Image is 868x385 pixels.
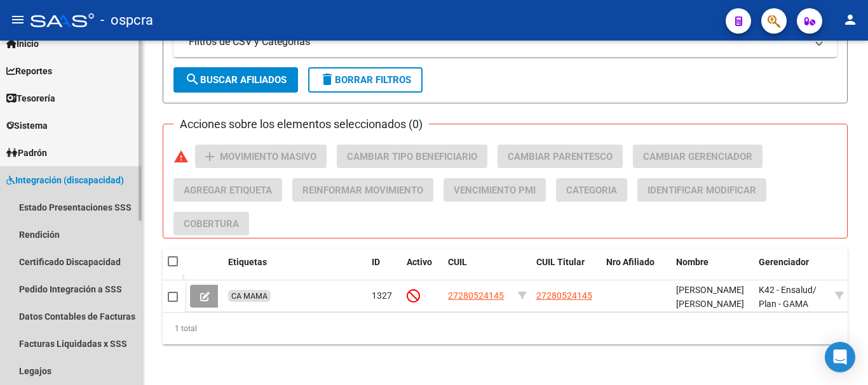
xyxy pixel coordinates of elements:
button: Borrar Filtros [308,67,423,93]
mat-icon: add [202,149,217,164]
h3: Acciones sobre los elementos seleccionados (0) [173,115,429,133]
span: ID [372,257,380,267]
mat-icon: search [185,72,200,87]
button: Buscar Afiliados [173,67,298,93]
button: Movimiento Masivo [195,145,327,168]
span: Integración (discapacidad) [6,173,124,187]
button: Cambiar Parentesco [498,145,623,168]
datatable-header-cell: CUIL [443,249,513,290]
datatable-header-cell: Activo [402,249,443,290]
span: CA MAMA [231,291,268,301]
span: Inicio [6,37,39,51]
mat-expansion-panel-header: Filtros de CSV y Categorias [173,27,837,57]
span: Activo [407,257,432,267]
span: K42 - Ensalud [759,285,813,295]
span: Nombre [676,257,709,267]
div: Open Intercom Messenger [825,342,855,372]
span: - ospcra [100,6,153,34]
div: 1 total [163,313,848,344]
span: Categoria [566,185,617,196]
span: Agregar Etiqueta [184,185,272,196]
span: Etiquetas [228,257,267,267]
span: Identificar Modificar [648,185,756,196]
datatable-header-cell: ID [367,249,402,290]
mat-icon: menu [10,12,25,27]
datatable-header-cell: Nro Afiliado [601,249,671,290]
mat-icon: warning [173,149,189,164]
span: Movimiento Masivo [220,151,316,162]
datatable-header-cell: Etiquetas [223,249,367,290]
button: Vencimiento PMI [444,178,546,202]
span: Cambiar Parentesco [508,151,613,162]
span: Cambiar Tipo Beneficiario [347,151,477,162]
span: [PERSON_NAME] [PERSON_NAME] [676,285,744,310]
mat-panel-title: Filtros de CSV y Categorias [189,35,806,49]
span: 27280524145 [536,290,592,301]
span: CUIL Titular [536,257,585,267]
span: Sistema [6,119,48,133]
mat-icon: delete [320,72,335,87]
span: 1327 [372,290,392,301]
button: Cambiar Gerenciador [633,145,763,168]
datatable-header-cell: Nombre [671,249,754,290]
span: Padrón [6,146,47,160]
span: Reportes [6,64,52,78]
button: Agregar Etiqueta [173,178,282,202]
span: 27280524145 [448,290,504,301]
button: Identificar Modificar [637,178,766,202]
span: Cobertura [184,218,239,230]
datatable-header-cell: CUIL Titular [531,249,601,290]
span: Gerenciador [759,257,809,267]
button: Cobertura [173,212,249,235]
span: Cambiar Gerenciador [643,151,752,162]
span: Nro Afiliado [606,257,654,267]
span: Vencimiento PMI [454,185,536,196]
span: Tesorería [6,91,55,105]
button: Cambiar Tipo Beneficiario [337,145,487,168]
mat-icon: person [843,12,858,27]
datatable-header-cell: Gerenciador [754,249,830,290]
span: Borrar Filtros [320,74,411,86]
button: Reinformar Movimiento [292,178,433,202]
span: Buscar Afiliados [185,74,287,86]
span: Reinformar Movimiento [302,185,423,196]
button: Categoria [556,178,627,202]
span: CUIL [448,257,467,267]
